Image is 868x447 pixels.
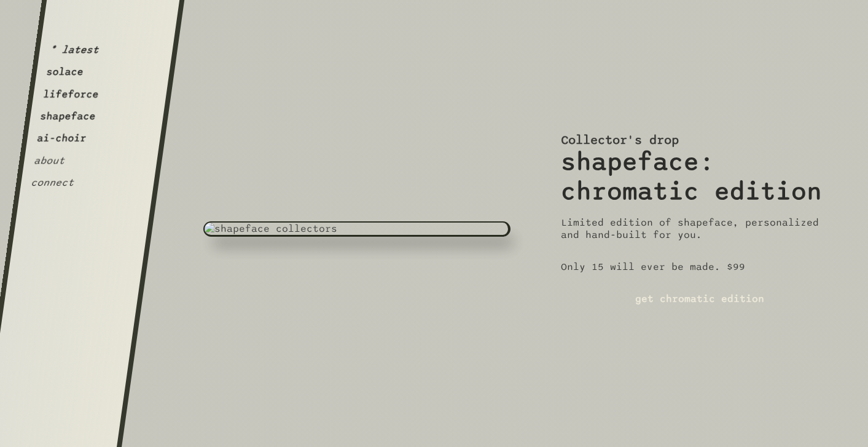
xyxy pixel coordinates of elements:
[561,133,679,148] h3: Collector's drop
[30,176,75,189] button: connect
[45,66,84,78] button: solace
[33,154,66,167] button: about
[203,221,510,237] img: shapeface collectors
[42,88,100,100] button: lifeforce
[561,283,839,315] a: get chromatic edition
[561,216,839,241] p: Limited edition of shapeface, personalized and hand-built for you.
[561,261,745,273] p: Only 15 will ever be made. $99
[36,132,87,144] button: ai-choir
[49,44,100,56] button: * latest
[561,148,839,207] h2: shapeface: chromatic edition
[39,110,96,122] button: shapeface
